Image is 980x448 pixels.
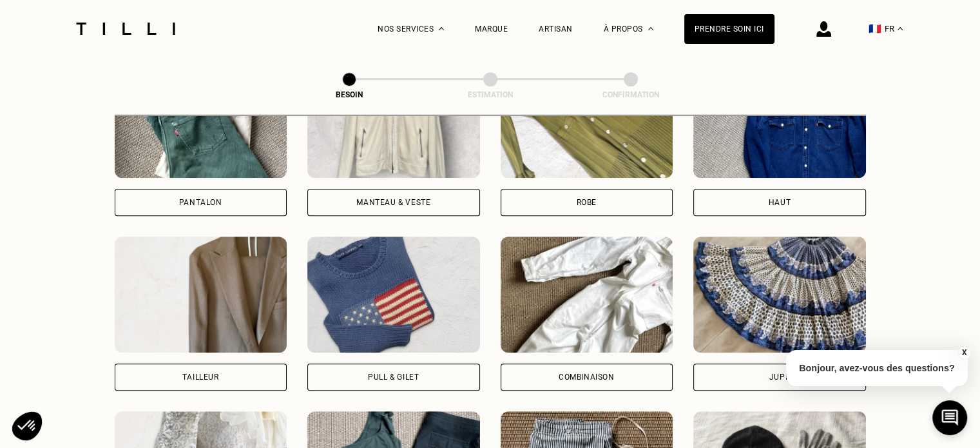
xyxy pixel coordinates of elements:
div: Jupe [769,373,790,381]
button: X [957,346,970,360]
img: Tilli retouche votre Pull & gilet [307,237,480,353]
a: Prendre soin ici [684,14,774,44]
div: Robe [577,199,597,206]
div: Pantalon [179,199,222,206]
img: Tilli retouche votre Jupe [693,237,866,353]
div: Confirmation [566,90,695,99]
div: Pull & gilet [368,373,419,381]
div: Haut [769,199,791,206]
img: Tilli retouche votre Haut [693,62,866,178]
img: Logo du service de couturière Tilli [72,23,180,35]
a: Artisan [539,24,573,34]
div: Combinaison [559,373,615,381]
img: Menu déroulant à propos [648,27,653,30]
img: menu déroulant [898,27,903,30]
div: Tailleur [182,373,219,381]
img: Tilli retouche votre Pantalon [115,62,287,178]
img: Tilli retouche votre Tailleur [115,237,287,353]
img: Tilli retouche votre Robe [501,62,673,178]
img: Menu déroulant [439,27,444,30]
img: Tilli retouche votre Manteau & Veste [307,62,480,178]
a: Marque [475,24,508,34]
div: Estimation [426,90,555,99]
img: icône connexion [816,21,831,37]
img: Tilli retouche votre Combinaison [501,237,673,353]
p: Bonjour, avez-vous des questions? [786,350,968,386]
div: Manteau & Veste [356,199,430,206]
span: 🇫🇷 [869,23,881,35]
div: Besoin [285,90,414,99]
